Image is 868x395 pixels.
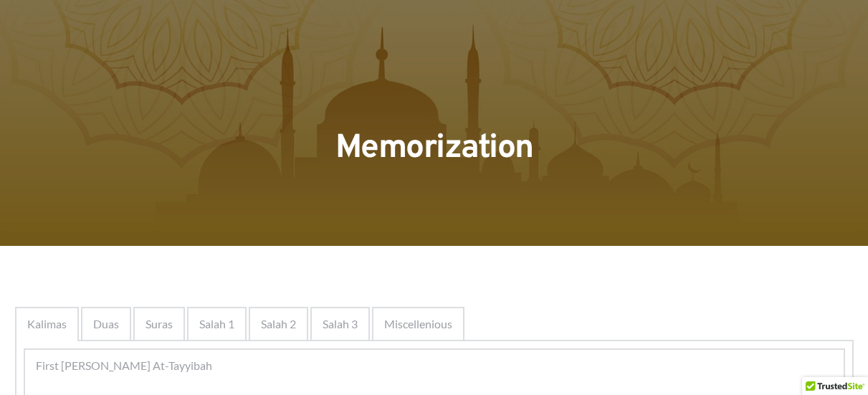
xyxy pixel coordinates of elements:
span: Duas [93,315,119,333]
span: Salah 1 [199,315,234,333]
span: First [PERSON_NAME] At-Tayyibah [36,357,212,374]
span: Salah 2 [261,315,296,333]
span: Kalimas [27,315,67,333]
span: Miscellenious [384,315,452,333]
span: Suras [146,315,173,333]
span: Salah 3 [323,315,358,333]
span: Memorization [335,128,533,170]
